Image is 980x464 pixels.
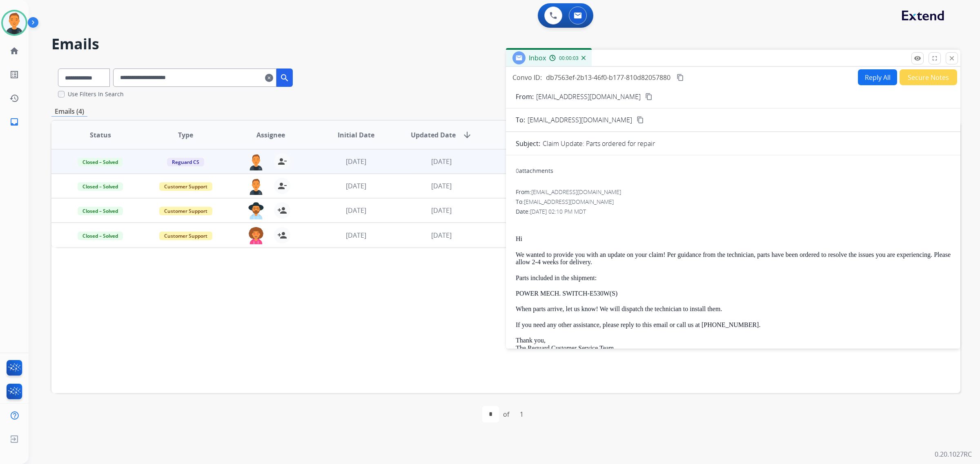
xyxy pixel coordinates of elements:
[178,130,193,140] span: Type
[516,139,540,148] p: Subject:
[516,321,951,329] p: If you need any other assistance, please reply to this email or call us at [PHONE_NUMBER].
[543,139,655,148] p: Claim Update: Parts ordered for repair
[9,117,19,127] mat-icon: inbox
[248,178,264,195] img: agent-avatar
[536,92,641,102] p: [EMAIL_ADDRESS][DOMAIN_NAME]
[3,11,26,34] img: avatar
[346,206,366,215] span: [DATE]
[516,337,951,352] p: Thank you, The Reguard Customer Service Team
[528,115,632,125] span: [EMAIL_ADDRESS][DOMAIN_NAME]
[431,206,452,215] span: [DATE]
[900,69,957,85] button: Secure Notes
[516,305,951,313] p: When parts arrive, let us know! We will dispatch the technician to install them.
[78,158,123,166] span: Closed – Solved
[277,205,287,215] mat-icon: person_add
[248,153,264,170] img: agent-avatar
[516,198,951,206] div: To:
[559,55,579,62] span: 00:00:03
[346,157,366,166] span: [DATE]
[159,182,212,191] span: Customer Support
[931,55,938,62] mat-icon: fullscreen
[935,449,972,459] p: 0.20.1027RC
[51,36,960,52] h2: Emails
[516,115,525,125] p: To:
[503,409,509,419] div: of
[9,93,19,103] mat-icon: history
[277,157,287,166] mat-icon: person_remove
[645,93,653,100] mat-icon: content_copy
[516,208,951,216] div: Date:
[516,251,951,266] p: We wanted to provide you with an update on your claim! Per guidance from the technician, parts ha...
[516,290,951,297] p: POWER MECH. SWITCH-E530W(S)
[68,90,124,98] label: Use Filters In Search
[516,92,534,102] p: From:
[78,232,123,240] span: Closed – Solved
[546,73,670,82] span: db7563ef-2b13-46f0-b177-810d82057880
[858,69,897,85] button: Reply All
[167,158,204,166] span: Reguard CS
[513,406,530,422] div: 1
[431,231,452,240] span: [DATE]
[9,70,19,80] mat-icon: list_alt
[277,230,287,240] mat-icon: person_add
[159,232,212,240] span: Customer Support
[529,53,546,62] span: Inbox
[277,181,287,191] mat-icon: person_remove
[512,73,542,82] p: Convo ID:
[256,130,285,140] span: Assignee
[948,55,955,62] mat-icon: close
[78,182,123,191] span: Closed – Solved
[411,130,456,140] span: Updated Date
[159,207,212,215] span: Customer Support
[346,231,366,240] span: [DATE]
[637,116,644,124] mat-icon: content_copy
[524,198,614,205] span: [EMAIL_ADDRESS][DOMAIN_NAME]
[9,46,19,56] mat-icon: home
[265,73,273,83] mat-icon: clear
[516,235,951,243] p: Hi
[431,181,452,190] span: [DATE]
[280,73,290,83] mat-icon: search
[338,130,374,140] span: Initial Date
[914,55,921,62] mat-icon: remove_red_eye
[530,208,586,215] span: [DATE] 02:10 PM MDT
[346,181,366,190] span: [DATE]
[516,274,951,282] p: Parts included in the shipment:
[431,157,452,166] span: [DATE]
[516,188,951,196] div: From:
[90,130,111,140] span: Status
[248,202,264,219] img: agent-avatar
[516,167,553,175] div: attachments
[248,227,264,244] img: agent-avatar
[462,130,472,140] mat-icon: arrow_downward
[516,167,519,175] span: 0
[677,74,684,81] mat-icon: content_copy
[78,207,123,215] span: Closed – Solved
[51,106,87,117] p: Emails (4)
[531,188,621,196] span: [EMAIL_ADDRESS][DOMAIN_NAME]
